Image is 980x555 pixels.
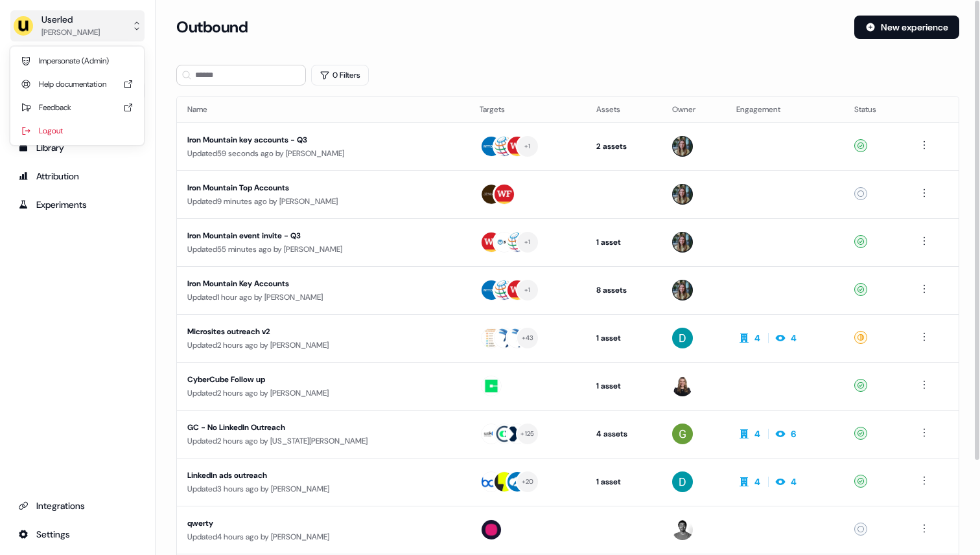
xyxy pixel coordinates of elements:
div: Userled [41,13,100,26]
div: Impersonate (Admin) [16,49,139,73]
div: Help documentation [16,73,139,96]
div: Userled[PERSON_NAME] [10,47,144,145]
div: Logout [16,119,139,142]
button: Userled[PERSON_NAME] [10,10,145,41]
div: [PERSON_NAME] [41,26,100,39]
div: Feedback [16,96,139,119]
